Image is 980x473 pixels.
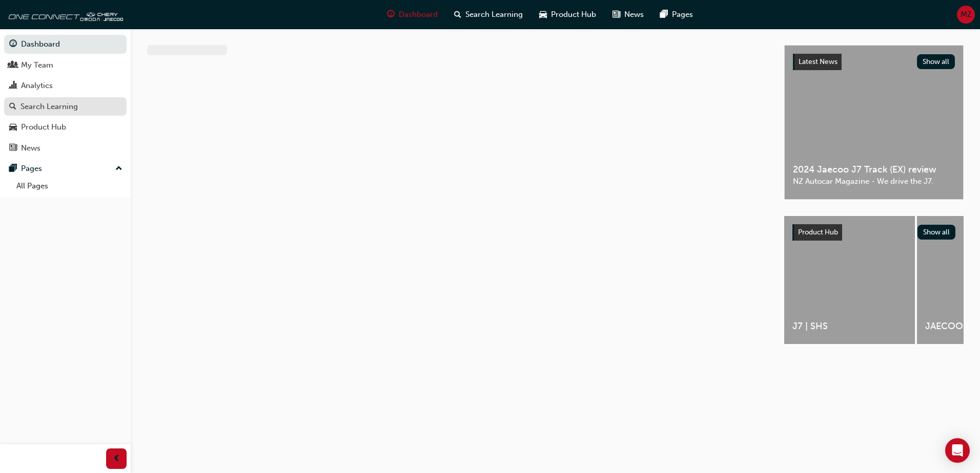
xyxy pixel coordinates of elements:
span: chart-icon [9,81,17,91]
div: Pages [21,163,42,175]
span: search-icon [454,8,461,21]
span: NZ Autocar Magazine - We drive the J7. [793,176,955,187]
a: Latest NewsShow all [793,54,955,70]
a: J7 | SHS [784,216,915,344]
span: MZ [961,9,972,20]
a: pages-iconPages [652,4,701,25]
span: Product Hub [551,9,596,20]
span: 2024 Jaecoo J7 Track (EX) review [793,164,955,176]
div: Product Hub [21,121,66,133]
a: Search Learning [4,97,127,116]
img: oneconnect [5,4,123,25]
span: Dashboard [399,9,438,20]
span: pages-icon [9,164,17,174]
a: Product Hub [4,118,127,137]
span: prev-icon [113,453,120,465]
span: Product Hub [798,228,838,236]
a: search-iconSearch Learning [446,4,531,25]
span: guage-icon [9,40,17,49]
div: News [21,142,40,154]
a: news-iconNews [604,4,652,25]
div: Search Learning [21,101,78,113]
span: guage-icon [387,8,395,21]
a: car-iconProduct Hub [531,4,604,25]
span: news-icon [9,144,17,153]
span: J7 | SHS [792,320,907,332]
button: DashboardMy TeamAnalyticsSearch LearningProduct HubNews [4,33,127,159]
span: people-icon [9,61,17,70]
span: car-icon [539,8,547,21]
div: Open Intercom Messenger [945,438,970,463]
span: Latest News [799,57,838,66]
div: Analytics [21,80,53,92]
a: Product HubShow all [792,224,955,241]
button: MZ [957,6,975,24]
button: Pages [4,159,127,178]
span: car-icon [9,123,17,132]
a: News [4,139,127,158]
a: Latest NewsShow all2024 Jaecoo J7 Track (EX) reviewNZ Autocar Magazine - We drive the J7. [784,45,964,200]
span: up-icon [115,162,122,176]
a: guage-iconDashboard [379,4,446,25]
div: My Team [21,59,53,71]
span: Pages [672,9,693,20]
a: Dashboard [4,35,127,54]
span: news-icon [612,8,620,21]
span: pages-icon [660,8,668,21]
span: Search Learning [465,9,523,20]
a: All Pages [12,178,127,194]
button: Show all [917,54,955,69]
a: Analytics [4,76,127,95]
button: Show all [917,225,956,240]
span: search-icon [9,102,16,112]
a: My Team [4,56,127,75]
span: News [624,9,644,20]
